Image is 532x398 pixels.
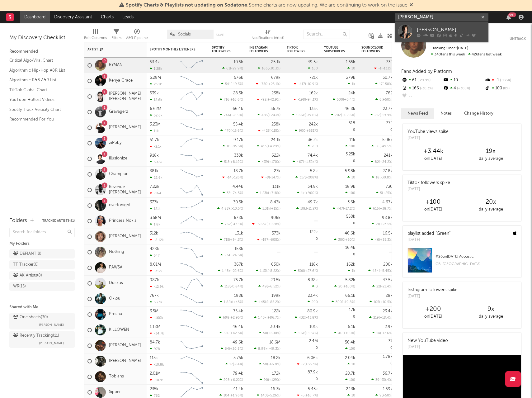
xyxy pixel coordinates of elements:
[404,148,462,155] div: +3.44k
[272,185,280,189] div: 131k
[337,98,343,102] span: 500
[293,160,318,164] div: ( )
[456,87,470,90] span: +300 %
[271,122,280,126] div: 258k
[386,60,393,64] div: 732
[223,144,243,148] div: ( )
[227,192,230,195] span: 35
[257,97,280,102] div: ( )
[268,83,280,86] span: +25.1 %
[109,234,141,239] a: [PERSON_NAME]
[502,87,510,90] span: 0 %
[335,114,341,117] span: 702
[109,109,128,115] a: Gravagerz
[39,339,64,347] span: [PERSON_NAME]
[223,191,243,195] div: ( )
[371,160,393,164] div: ( )
[232,83,242,86] span: -19.3 %
[331,113,355,117] div: ( )
[346,76,355,80] div: 279k
[109,296,120,301] a: Oklou
[304,160,317,164] span: +1.32k %
[9,67,68,74] a: Algorithmic Hip-Hop A&R List
[109,249,124,255] a: Nothing
[9,228,75,237] input: Search for folders...
[216,33,224,37] button: Save
[462,155,520,163] div: daily average
[407,180,450,186] div: Tiktok followers spike
[306,114,317,117] span: -39.6 %
[484,76,526,84] div: -1
[431,53,502,56] span: 426 fans last week
[306,83,317,86] span: -10.9 %
[222,66,243,70] div: ( )
[256,82,280,86] div: ( )
[178,151,206,167] svg: Chart title
[401,92,443,101] div: --
[150,67,162,71] div: 1.28k
[178,89,206,104] svg: Chart title
[301,192,304,195] span: 1k
[401,84,443,92] div: 166
[404,155,462,163] div: on [DATE]
[344,98,354,102] span: +0.4 %
[262,129,270,133] span: -423
[109,203,130,208] a: overtonight
[324,46,346,53] div: YouTube Subscribers
[150,82,162,86] div: 23.1k
[462,198,520,206] div: 20 x
[249,46,271,53] div: Instagram Followers
[324,120,355,135] div: 0
[9,48,75,55] div: Recommended
[417,79,431,82] span: -29.9 %
[352,83,355,86] span: 1k
[431,46,468,50] span: Tracking Since: [DATE]
[220,113,243,117] div: ( )
[306,129,317,133] span: +581 %
[109,91,144,102] a: [PERSON_NAME] [PERSON_NAME]
[383,98,392,102] span: +50 %
[233,185,243,189] div: 4.44k
[384,83,392,86] span: -50 %
[231,192,242,195] span: -74.5 %
[150,191,161,195] div: -164
[351,176,355,179] span: 10
[13,314,48,321] div: One sheets ( 30 )
[395,13,488,21] input: Search for artists
[9,57,68,64] a: Critical Algo/Viral Chart
[232,129,242,133] span: -15.6 %
[260,83,267,86] span: -750
[84,34,107,42] div: Edit Columns
[407,135,449,141] div: [DATE]
[401,76,443,84] div: 61
[269,192,280,195] span: +718 %
[374,114,380,117] span: 217
[224,129,231,133] span: 470
[261,114,268,117] span: 483
[361,120,393,135] div: 0
[126,3,247,8] span: Spotify Charts & Playlists not updating on Sodatone
[150,154,159,158] div: 918k
[150,169,158,173] div: 381k
[296,114,305,117] span: 1.66k
[233,60,243,64] div: 10.5k
[150,138,159,142] div: 51.7k
[376,191,393,195] div: ( )
[126,3,407,8] span: : Some charts are now updating. We are continuing to work on the issue
[9,34,75,42] div: My Discovery Checklist
[297,160,303,164] span: 467
[13,283,26,290] div: WR ( 15 )
[309,122,318,126] div: 242k
[9,96,68,103] a: YouTube Hottest Videos
[9,249,75,258] a: DEFIANT(8)
[222,175,243,179] div: ( )
[375,82,393,86] div: ( )
[252,26,284,45] div: Notifications (Artist)
[508,12,516,17] div: 99 +
[299,176,305,179] span: 317
[39,321,64,329] span: [PERSON_NAME]
[346,152,355,156] div: 3.25k
[298,98,305,102] span: -198
[381,114,392,117] span: -19.9 %
[386,121,393,125] div: 772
